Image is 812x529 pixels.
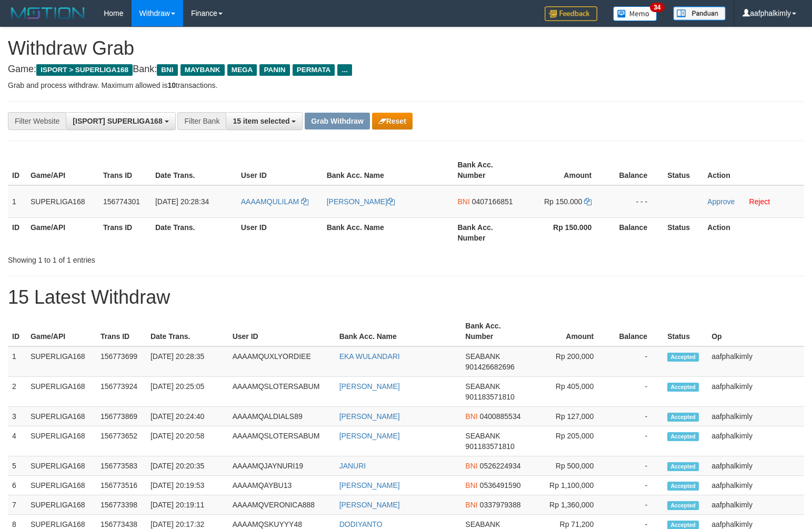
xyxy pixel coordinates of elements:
span: BNI [465,462,477,470]
td: 156773924 [96,377,146,407]
td: 156773516 [96,476,146,495]
a: DODIYANTO [339,520,383,528]
th: Op [707,316,804,346]
td: 2 [8,377,26,407]
span: Copy 0407166851 to clipboard [472,197,513,206]
span: Accepted [667,462,699,471]
td: [DATE] 20:25:05 [146,377,228,407]
th: Rp 150.000 [524,217,607,247]
h1: 15 Latest Withdraw [8,287,804,308]
td: aafphalkimly [707,426,804,456]
span: PANIN [259,64,289,76]
td: 6 [8,476,26,495]
span: ... [337,64,352,76]
td: - [609,495,663,515]
td: [DATE] 20:19:53 [146,476,228,495]
th: Bank Acc. Number [453,217,524,247]
td: SUPERLIGA168 [26,456,96,476]
td: - [609,377,663,407]
a: AAAAMQULILAM [241,197,308,206]
td: - [609,476,663,495]
span: 34 [650,3,664,12]
th: Trans ID [96,316,146,346]
span: Accepted [667,383,699,392]
td: Rp 127,000 [529,407,609,426]
td: 156773699 [96,346,146,377]
strong: 10 [167,81,176,89]
span: Accepted [667,353,699,362]
td: aafphalkimly [707,456,804,476]
th: Amount [524,155,607,185]
span: Copy 901426682696 to clipboard [465,363,514,371]
button: Grab Withdraw [305,113,369,129]
span: Accepted [667,432,699,441]
td: SUPERLIGA168 [26,346,96,377]
span: MAYBANK [181,64,225,76]
a: [PERSON_NAME] [339,481,400,490]
a: JANURI [339,462,366,470]
span: Copy 901183571810 to clipboard [465,442,514,451]
td: 1 [8,185,26,218]
td: SUPERLIGA168 [26,476,96,495]
span: [ISPORT] SUPERLIGA168 [73,117,162,125]
th: Bank Acc. Name [323,217,454,247]
span: BNI [465,481,477,490]
td: Rp 500,000 [529,456,609,476]
th: Action [703,217,804,247]
button: 15 item selected [226,112,303,130]
span: PERMATA [293,64,335,76]
td: [DATE] 20:19:11 [146,495,228,515]
span: Copy 0536491590 to clipboard [480,481,521,490]
td: AAAAMQSLOTERSABUM [228,377,335,407]
td: AAAAMQAYBU13 [228,476,335,495]
span: ISPORT > SUPERLIGA168 [36,64,133,76]
td: AAAAMQVERONICA888 [228,495,335,515]
span: BNI [465,501,477,509]
th: User ID [237,217,323,247]
th: Action [703,155,804,185]
th: User ID [237,155,323,185]
td: [DATE] 20:20:58 [146,426,228,456]
th: Game/API [26,217,99,247]
td: Rp 1,360,000 [529,495,609,515]
td: aafphalkimly [707,377,804,407]
td: 3 [8,407,26,426]
td: AAAAMQUXLYORDIEE [228,346,335,377]
th: Game/API [26,155,99,185]
span: SEABANK [465,382,500,391]
td: AAAAMQALDIALS89 [228,407,335,426]
th: Trans ID [99,217,151,247]
div: Filter Bank [177,112,226,130]
td: aafphalkimly [707,346,804,377]
h4: Game: Bank: [8,64,804,75]
td: SUPERLIGA168 [26,377,96,407]
td: 7 [8,495,26,515]
span: Copy 901183571810 to clipboard [465,393,514,401]
td: SUPERLIGA168 [26,495,96,515]
span: MEGA [227,64,257,76]
h1: Withdraw Grab [8,38,804,59]
th: ID [8,316,26,346]
td: - [609,426,663,456]
p: Grab and process withdraw. Maximum allowed is transactions. [8,80,804,91]
td: Rp 1,100,000 [529,476,609,495]
img: Feedback.jpg [545,6,597,21]
td: - [609,346,663,377]
td: SUPERLIGA168 [26,185,99,218]
span: Copy 0400885534 to clipboard [480,412,521,421]
th: Bank Acc. Name [335,316,462,346]
img: Button%20Memo.svg [613,6,657,21]
span: Rp 150.000 [544,197,582,206]
span: AAAAMQULILAM [241,197,299,206]
th: Status [663,316,707,346]
td: 156773583 [96,456,146,476]
th: Balance [607,217,663,247]
a: [PERSON_NAME] [339,412,400,421]
td: - [609,407,663,426]
td: SUPERLIGA168 [26,407,96,426]
td: - - - [607,185,663,218]
td: 156773652 [96,426,146,456]
span: Accepted [667,501,699,510]
td: SUPERLIGA168 [26,426,96,456]
td: Rp 200,000 [529,346,609,377]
